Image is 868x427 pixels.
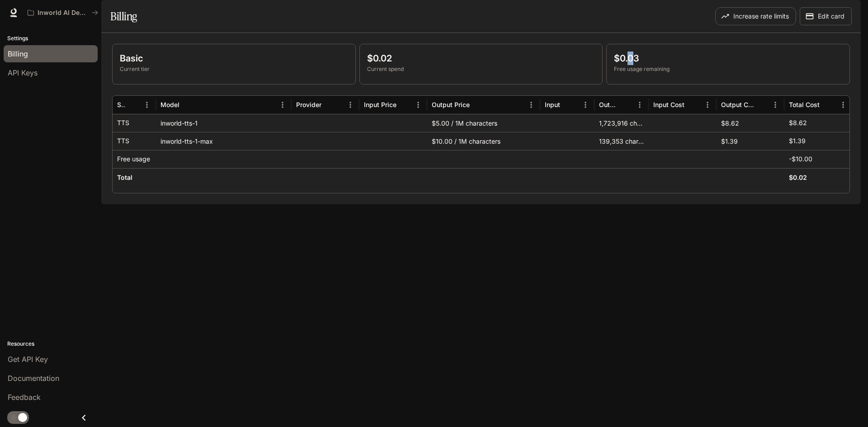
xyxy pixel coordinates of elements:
[140,98,154,112] button: Menu
[524,98,538,112] button: Menu
[180,98,194,112] button: Sort
[633,98,646,112] button: Menu
[296,101,321,108] div: Provider
[701,98,714,112] button: Menu
[367,52,595,65] p: $0.02
[364,101,396,108] div: Input Price
[599,101,618,108] div: Output
[619,98,633,112] button: Sort
[717,114,784,132] div: $8.62
[117,173,132,182] h6: Total
[127,98,140,112] button: Sort
[432,101,470,108] div: Output Price
[120,52,348,65] p: Basic
[117,118,129,127] p: TTS
[110,7,137,25] h1: Billing
[715,7,796,25] button: Increase rate limits
[117,136,129,145] p: TTS
[594,132,649,150] div: 139,353 characters
[789,136,806,145] p: $1.39
[614,52,842,65] p: $0.03
[276,98,289,112] button: Menu
[821,98,834,112] button: Sort
[561,98,575,112] button: Sort
[160,101,179,108] div: Model
[427,114,540,132] div: $5.00 / 1M characters
[156,114,292,132] div: inworld-tts-1
[685,98,699,112] button: Sort
[397,98,411,112] button: Sort
[653,101,684,108] div: Input Cost
[789,101,820,108] div: Total Cost
[367,65,595,73] p: Current spend
[117,155,150,164] p: Free usage
[579,98,592,112] button: Menu
[545,101,560,108] div: Input
[427,132,540,150] div: $10.00 / 1M characters
[38,9,88,17] p: Inworld AI Demos
[24,4,102,22] button: All workspaces
[117,101,126,108] div: Service
[800,7,852,25] button: Edit card
[614,65,842,73] p: Free usage remaining
[755,98,769,112] button: Sort
[789,118,807,127] p: $8.62
[789,155,812,164] p: -$10.00
[411,98,425,112] button: Menu
[156,132,292,150] div: inworld-tts-1-max
[836,98,850,112] button: Menu
[120,65,348,73] p: Current tier
[717,132,784,150] div: $1.39
[322,98,336,112] button: Sort
[789,173,807,182] h6: $0.02
[471,98,484,112] button: Sort
[344,98,357,112] button: Menu
[721,101,754,108] div: Output Cost
[594,114,649,132] div: 1,723,916 characters
[769,98,782,112] button: Menu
